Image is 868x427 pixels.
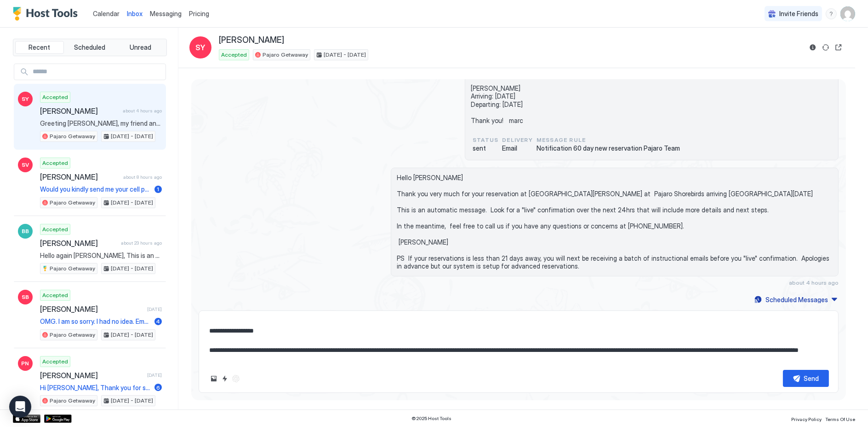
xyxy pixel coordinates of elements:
span: [DATE] - [DATE] [111,397,153,405]
span: about 4 hours ago [789,279,839,286]
a: Messaging [150,9,182,18]
span: 1 [157,186,160,193]
span: [PERSON_NAME] [40,239,117,248]
button: Unread [116,41,165,54]
div: User profile [840,6,855,21]
span: about 8 hours ago [123,174,162,180]
span: BB [22,227,29,235]
button: Open reservation [833,42,844,53]
span: Greeting [PERSON_NAME], my friend and I are visiting from [GEOGRAPHIC_DATA], and fell in love wit... [40,119,162,128]
span: Accepted [221,51,247,59]
span: Pajaro Getwaway [263,51,308,59]
span: [DATE] [147,306,162,312]
span: 6 [156,384,160,391]
span: Pajaro Getwaway [50,264,95,273]
span: Hello ATD Housekeeping and Pajaro Dunes GatehouseTeam! This is an automatic message from our rese... [471,52,833,125]
span: Unread [130,43,151,52]
span: OMG. I am so sorry. I had no idea. Embarrassed and apologetic! m [40,317,151,326]
span: about 4 hours ago [123,108,162,114]
button: Scheduled [66,41,114,54]
div: Scheduled Messages [765,295,828,304]
span: Accepted [42,159,68,167]
span: [PERSON_NAME] [219,35,284,46]
span: Pricing [189,10,209,18]
span: [PERSON_NAME] [40,172,120,181]
span: [DATE] - [DATE] [324,51,366,59]
span: Inbox [127,10,143,18]
button: Quick reply [219,373,230,384]
span: Accepted [42,225,68,234]
a: Calendar [93,9,120,18]
span: [DATE] - [DATE] [111,199,153,207]
button: Upload image [208,373,219,384]
a: Terms Of Use [825,414,855,423]
span: Accepted [42,291,68,299]
span: Email [502,144,533,152]
span: [PERSON_NAME] [40,371,143,380]
span: Privacy Policy [791,416,822,422]
span: status [473,136,498,144]
div: menu [826,8,837,19]
span: Recent [29,43,50,52]
input: Input Field [29,64,166,80]
span: Pajaro Getwaway [50,132,95,140]
span: Notification 60 day new reservation Pajaro Team [537,144,680,152]
span: Calendar [93,10,120,18]
button: Scheduled Messages [753,293,839,306]
span: SY [196,42,206,53]
span: [PERSON_NAME] [40,304,143,314]
span: Hi [PERSON_NAME], Thank you for staying at [GEOGRAPHIC_DATA][PERSON_NAME] and for being such grea... [40,384,151,392]
span: Pajaro Getwaway [50,397,95,405]
div: Open Intercom Messenger [9,396,31,418]
button: Send [783,370,829,387]
span: Messaging [150,10,182,18]
button: Reservation information [807,42,818,53]
span: Invite Friends [779,10,818,18]
span: Hello [PERSON_NAME] Thank you very much for your reservation at [GEOGRAPHIC_DATA][PERSON_NAME] at... [397,174,833,270]
span: Accepted [42,357,68,366]
a: Google Play Store [44,415,72,423]
button: Sync reservation [820,42,831,53]
a: App Store [13,415,40,423]
span: Pajaro Getwaway [50,199,95,207]
a: Privacy Policy [791,414,822,423]
span: Delivery [502,136,533,144]
span: Scheduled [74,43,106,52]
span: sent [473,144,498,152]
div: Send [804,374,819,383]
span: Hello again [PERSON_NAME], This is an automatic message. With your stay at [GEOGRAPHIC_DATA] just... [40,252,162,260]
a: Inbox [127,9,143,18]
a: Host Tools Logo [13,7,82,21]
button: Recent [15,41,64,54]
span: Pajaro Getwaway [50,331,95,339]
span: [DATE] - [DATE] [111,132,153,140]
span: Terms Of Use [825,416,855,422]
span: SY [22,95,29,103]
span: Would you kindly send me your cell phone. We like to have it in case we need to contact you for e... [40,185,151,193]
span: SV [22,161,29,169]
span: about 23 hours ago [121,240,162,246]
span: [DATE] - [DATE] [111,331,153,339]
span: Message Rule [537,136,680,144]
span: PN [22,359,29,368]
span: [PERSON_NAME] [40,106,119,116]
span: SB [22,293,29,301]
span: [DATE] - [DATE] [111,264,153,273]
span: © 2025 Host Tools [411,415,451,421]
span: 4 [156,318,160,325]
span: [DATE] [147,372,162,378]
div: tab-group [13,39,167,56]
span: Accepted [42,93,68,101]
